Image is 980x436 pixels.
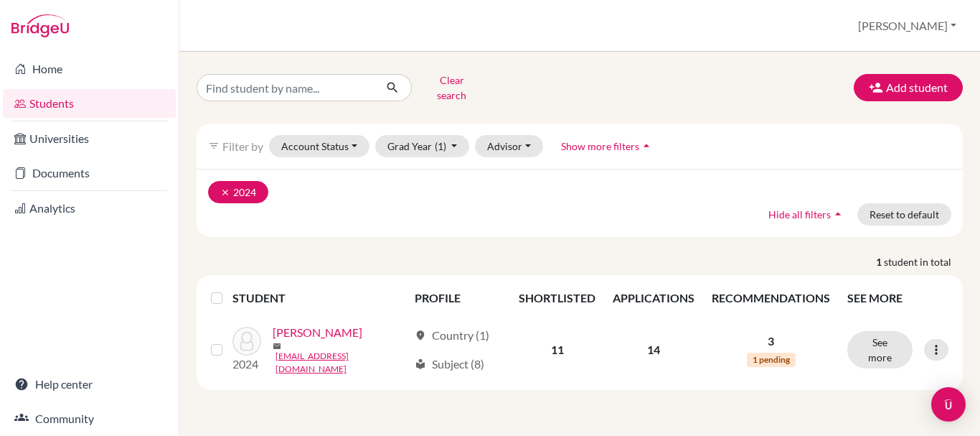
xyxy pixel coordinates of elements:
th: SHORTLISTED [510,281,604,315]
td: 14 [604,315,703,384]
div: Subject (8) [415,356,484,373]
th: APPLICATIONS [604,281,703,315]
button: Hide all filtersarrow_drop_up [756,203,857,226]
a: Students [3,89,176,118]
button: See more [847,331,913,368]
span: Filter by [222,139,263,153]
span: 1 pending [747,353,796,367]
div: Open Intercom Messenger [931,387,966,422]
span: location_on [415,330,426,341]
div: Country (1) [415,327,489,344]
i: clear [220,187,230,198]
button: Grad Year(1) [375,135,470,157]
i: arrow_drop_up [639,139,654,153]
button: Advisor [475,135,543,157]
button: Show more filtersarrow_drop_up [549,135,666,157]
p: 3 [712,333,830,350]
button: Clear search [412,69,491,106]
p: 2024 [232,356,261,373]
button: [PERSON_NAME] [852,12,963,40]
button: clear2024 [208,181,268,203]
span: student in total [884,254,963,269]
button: Account Status [269,135,369,157]
th: PROFILE [406,281,511,315]
a: [PERSON_NAME] [273,324,362,341]
input: Find student by name... [197,74,374,101]
a: [EMAIL_ADDRESS][DOMAIN_NAME] [275,350,408,376]
a: Community [3,404,176,433]
i: arrow_drop_up [831,207,845,221]
i: filter_list [208,140,220,152]
th: SEE MORE [839,281,957,315]
th: STUDENT [232,281,406,315]
img: Bridge-U [11,14,69,37]
a: Universities [3,124,176,153]
span: Hide all filters [768,208,831,221]
button: Reset to default [857,203,951,226]
span: local_library [415,358,426,370]
a: Analytics [3,194,176,223]
span: mail [273,342,281,351]
strong: 1 [876,254,884,269]
button: Add student [854,74,963,101]
img: McPhail, Tristan Benedict [232,327,261,356]
span: (1) [435,140,446,152]
a: Help center [3,370,176,399]
td: 11 [510,315,604,384]
a: Documents [3,159,176,187]
a: Home [3,55,176,83]
span: Show more filters [561,140,639,152]
th: RECOMMENDATIONS [703,281,839,315]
